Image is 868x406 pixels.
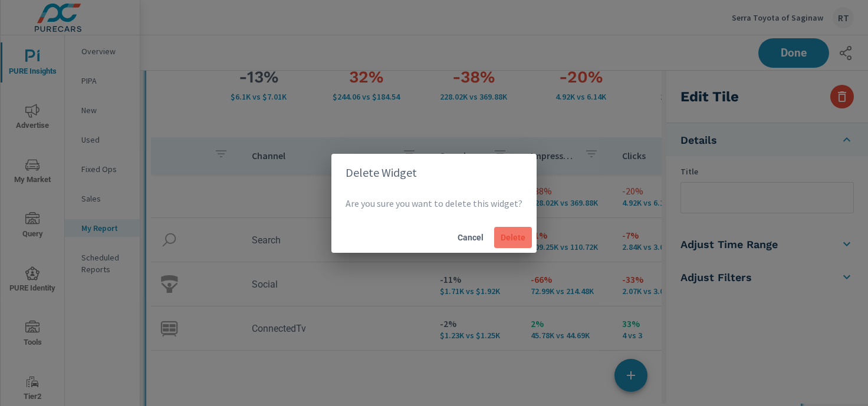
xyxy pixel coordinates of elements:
[346,196,522,210] p: Are you sure you want to delete this widget?
[494,227,532,248] button: Delete
[456,232,485,243] span: Cancel
[452,227,489,248] button: Cancel
[346,163,522,182] h2: Delete Widget
[499,232,527,243] span: Delete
